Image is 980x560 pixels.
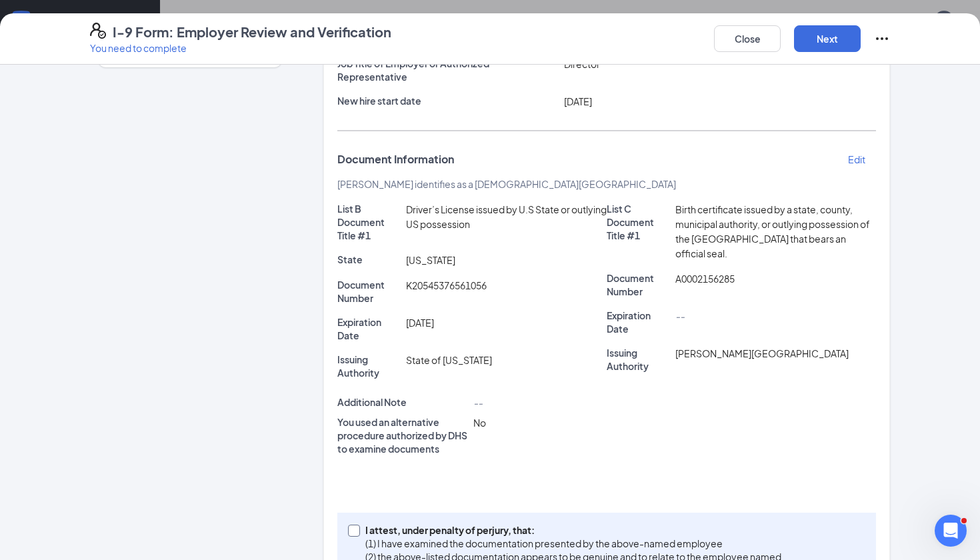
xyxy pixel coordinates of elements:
[607,202,670,242] p: List C Document Title #1
[935,515,967,547] iframe: Intercom live chat
[337,178,676,190] span: [PERSON_NAME] identifies as a [DEMOGRAPHIC_DATA][GEOGRAPHIC_DATA]
[675,273,735,285] span: A0002156285
[337,395,468,409] p: Additional Note
[714,25,781,52] button: Close
[90,41,391,55] p: You need to complete
[337,278,401,305] p: Document Number
[607,309,670,335] p: Expiration Date
[675,347,849,359] span: [PERSON_NAME][GEOGRAPHIC_DATA]
[337,202,401,242] p: List B Document Title #1
[365,523,781,537] p: I attest, under penalty of perjury, that:
[337,353,401,379] p: Issuing Authority
[337,315,401,342] p: Expiration Date
[473,397,483,409] span: --
[406,317,434,329] span: [DATE]
[607,346,670,373] p: Issuing Authority
[473,417,486,429] span: No
[675,203,870,259] span: Birth certificate issued by a state, county, municipal authority, or outlying possession of the [...
[874,31,890,47] svg: Ellipses
[113,23,391,41] h4: I-9 Form: Employer Review and Verification
[337,415,468,455] p: You used an alternative procedure authorized by DHS to examine documents
[607,271,670,298] p: Document Number
[406,254,455,266] span: [US_STATE]
[794,25,861,52] button: Next
[675,310,685,322] span: --
[848,153,865,166] p: Edit
[564,95,592,107] span: [DATE]
[365,537,781,550] p: (1) I have examined the documentation presented by the above-named employee
[337,57,559,83] p: Job Title of Employer or Authorized Representative
[337,253,401,266] p: State
[337,94,559,107] p: New hire start date
[90,23,106,39] svg: FormI9EVerifyIcon
[406,203,607,230] span: Driver’s License issued by U.S State or outlying US possession
[406,354,492,366] span: State of [US_STATE]
[406,279,487,291] span: K20545376561056
[337,153,454,166] span: Document Information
